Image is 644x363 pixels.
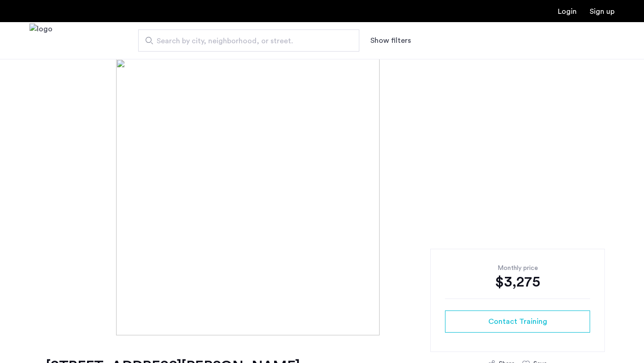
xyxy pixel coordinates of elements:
a: Registration [590,8,615,15]
button: button [445,310,590,333]
a: Login [558,8,577,15]
div: Monthly price [445,263,590,273]
div: $3,275 [445,273,590,291]
span: Search by city, neighborhood, or street. [157,35,334,47]
img: [object%20Object] [116,59,528,335]
a: Cazamio Logo [29,23,53,58]
span: Contact Training [488,316,547,327]
input: Apartment Search [138,29,359,52]
img: logo [29,23,53,58]
button: Show or hide filters [370,35,411,46]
